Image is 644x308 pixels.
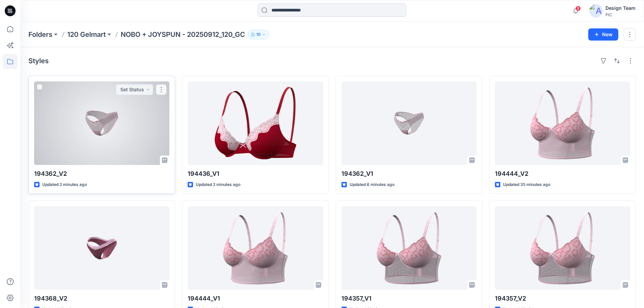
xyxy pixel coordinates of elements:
a: 194357_V2 [495,206,630,290]
div: Design Team [605,4,636,12]
p: 194362_V1 [341,169,477,179]
a: 194362_V2 [34,81,169,165]
img: avatar [589,4,603,18]
div: PIC [605,12,636,17]
p: Updated 2 minutes ago [196,181,240,188]
a: 194368_V2 [34,206,169,290]
a: 194357_V1 [341,206,477,290]
p: 194444_V1 [188,294,323,303]
span: 9 [575,6,581,11]
p: 194436_V1 [188,169,323,179]
p: Updated 35 minutes ago [503,181,550,188]
p: Updated 6 minutes ago [350,181,395,188]
a: 120 Gelmart [67,30,106,39]
p: 194357_V1 [341,294,477,303]
p: 194444_V2 [495,169,630,179]
p: NOBO + JOYSPUN - 20250912_120_GC [121,30,245,39]
p: Updated 2 minutes ago [42,181,87,188]
p: 194357_V2 [495,294,630,303]
a: Folders [28,30,52,39]
a: 194362_V1 [341,81,477,165]
h4: Styles [28,57,49,65]
p: 10 [256,31,261,38]
a: 194436_V1 [188,81,323,165]
p: 194368_V2 [34,294,169,303]
button: 10 [248,30,269,39]
button: New [588,28,618,41]
a: 194444_V1 [188,206,323,290]
p: 194362_V2 [34,169,169,179]
a: 194444_V2 [495,81,630,165]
